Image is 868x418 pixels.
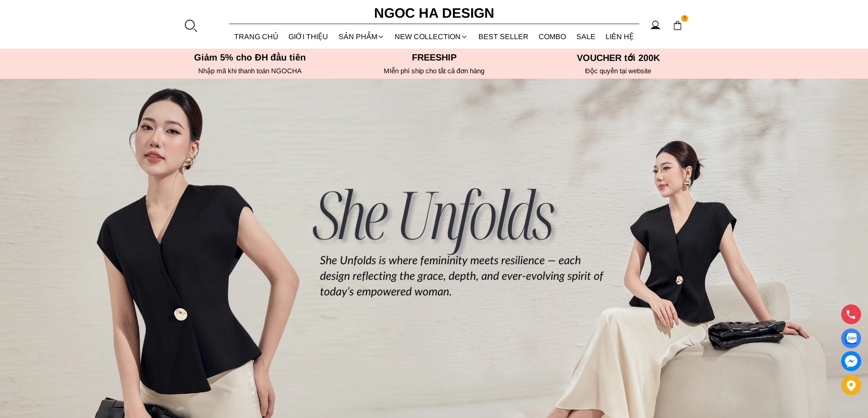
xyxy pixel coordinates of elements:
[841,328,861,348] a: Display image
[673,20,683,30] img: img-CART-ICON-ksit0nf1
[334,25,390,49] div: SẢN PHẨM
[412,52,457,62] font: Freeship
[529,52,708,63] h5: VOUCHER tới 200K
[366,2,503,24] a: Ngoc Ha Design
[845,333,857,344] img: Display image
[681,15,688,22] span: 1
[283,25,334,49] a: GIỚI THIỆU
[841,351,861,371] a: messenger
[390,25,473,49] a: NEW COLLECTION
[601,25,639,49] a: LIÊN HỆ
[198,67,302,75] font: Nhập mã khi thanh toán NGOCHA
[194,52,306,62] font: Giảm 5% cho ĐH đầu tiên
[345,67,524,75] h6: MIễn phí ship cho tất cả đơn hàng
[534,25,571,49] a: Combo
[529,67,708,75] h6: Độc quyền tại website
[229,25,284,49] a: TRANG CHỦ
[473,25,534,49] a: BEST SELLER
[571,25,601,49] a: SALE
